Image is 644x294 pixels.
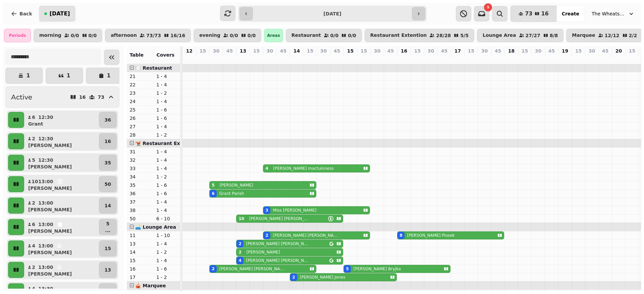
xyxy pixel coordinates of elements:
[238,241,241,246] div: 2
[38,157,53,163] p: 12:30
[264,29,283,42] div: Areas
[267,56,272,62] p: 15
[388,56,393,62] p: 0
[156,215,178,222] p: 6 - 10
[79,95,86,99] p: 16
[129,199,151,205] p: 37
[300,275,345,280] p: [PERSON_NAME] Jones
[334,56,339,62] p: 0
[556,6,585,22] button: Create
[38,135,53,142] p: 12:30
[135,283,166,288] span: 🎪 Marquee
[111,33,137,38] p: afternoon
[129,123,151,130] p: 27
[273,233,338,238] p: [PERSON_NAME] [PERSON_NAME]
[511,6,557,22] button: 7316
[401,48,407,54] p: 16
[46,68,83,84] button: 1
[156,115,178,122] p: 1 - 6
[219,266,284,272] p: [PERSON_NAME] [PERSON_NAME]
[629,48,635,54] p: 15
[105,117,111,123] p: 36
[156,90,178,96] p: 1 - 2
[32,178,36,185] p: 10
[550,33,558,38] p: 8 / 8
[347,48,354,54] p: 15
[38,242,53,249] p: 13:00
[199,33,220,38] p: evening
[129,207,151,214] p: 38
[522,56,527,62] p: 0
[129,148,151,155] p: 31
[414,48,421,54] p: 15
[436,33,451,38] p: 28 / 28
[99,112,117,128] button: 36
[330,33,339,38] p: 0 / 0
[28,249,72,256] p: [PERSON_NAME]
[213,56,219,62] p: 13
[407,233,455,238] p: [PERSON_NAME] Piosek
[253,48,260,54] p: 15
[387,48,394,54] p: 45
[129,190,151,197] p: 36
[230,33,238,38] p: 0 / 0
[38,178,53,185] p: 13:00
[66,73,70,78] p: 1
[240,48,246,54] p: 13
[219,191,244,196] p: Grant Parish
[156,52,174,58] span: Covers
[25,176,98,192] button: 1013:00[PERSON_NAME]
[460,33,469,38] p: 5 / 5
[129,266,151,272] p: 16
[5,6,38,22] button: Back
[212,191,214,196] div: 6
[129,173,151,180] p: 34
[575,48,582,54] p: 15
[238,249,241,255] div: 2
[129,106,151,113] p: 25
[38,221,53,228] p: 13:00
[105,181,111,188] p: 50
[548,48,555,54] p: 45
[32,157,36,163] p: 5
[25,155,98,171] button: 512:30[PERSON_NAME]
[562,11,579,16] span: Create
[107,73,110,78] p: 1
[347,56,353,62] p: 5
[156,249,178,255] p: 1 - 2
[508,56,514,62] p: 0
[105,159,111,166] p: 35
[89,33,97,38] p: 0 / 0
[535,48,541,54] p: 30
[99,219,117,235] button: 5...
[401,56,407,62] p: 8
[525,11,532,16] span: 73
[508,48,515,54] p: 18
[129,232,151,239] p: 11
[294,56,299,62] p: 8
[25,262,98,278] button: 213:00[PERSON_NAME]
[25,219,98,235] button: 613:00[PERSON_NAME]
[156,240,178,247] p: 1 - 4
[129,132,151,138] p: 28
[32,264,36,271] p: 2
[320,48,327,54] p: 30
[156,132,178,138] p: 1 - 2
[194,29,261,42] button: evening0/00/0
[5,86,119,108] button: Active1673
[248,33,256,38] p: 0 / 0
[562,48,568,54] p: 19
[616,56,621,62] p: 0
[265,208,268,213] div: 3
[441,56,447,62] p: 0
[273,208,317,213] p: Miss [PERSON_NAME]
[104,50,119,65] button: Collapse sidebar
[26,73,30,78] p: 1
[522,48,528,54] p: 15
[39,6,75,22] button: [DATE]
[38,285,53,292] p: 13:30
[249,216,311,221] p: [PERSON_NAME] [PERSON_NAME]
[592,10,625,17] span: The Wheatsheaf
[105,245,111,252] p: 15
[28,142,72,149] p: [PERSON_NAME]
